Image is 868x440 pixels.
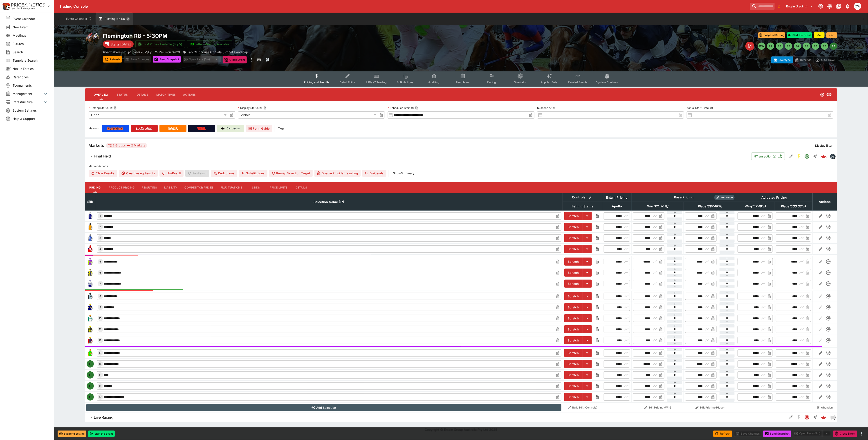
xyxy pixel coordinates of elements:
button: more [249,56,254,63]
button: Bulk edit [587,195,593,200]
span: Auditing [428,81,440,84]
p: Scheduled Start [388,106,410,110]
span: 7 [99,282,102,285]
button: R7 [821,43,828,50]
button: Price Limits [266,182,291,193]
img: logo-cerberus--red.svg [821,414,827,420]
button: Deductions [211,170,237,177]
button: Liability [161,182,181,193]
span: New Event [13,25,48,29]
span: Pricing and Results [304,81,330,84]
span: Nexus Entities [13,66,48,71]
em: ( 121.30 %) [653,204,668,209]
span: Related Events [568,81,588,84]
button: Toggle light/dark mode [826,2,834,10]
div: 2 Groups 2 Markets [108,143,145,148]
span: Re-Result [185,170,209,177]
button: Pricing [85,182,105,193]
p: Overtype [779,58,791,62]
span: excl. Emergencies (125.56%) [740,204,771,209]
button: Disable Provider resulting [314,170,361,177]
h5: Markets [89,143,104,148]
div: Open [89,111,228,119]
th: Actions [813,193,837,210]
div: Start From [771,56,837,63]
button: R2 [776,43,783,50]
button: Details [132,89,153,100]
button: SRM Prices Available (Top5) [135,40,185,48]
button: Resulting [138,182,161,193]
div: Visible [238,111,378,119]
button: Clear Losing Results [119,170,158,177]
button: Scratch [564,336,583,344]
button: Christopher Winter [853,1,863,11]
span: excl. Emergencies (98.30%) [642,204,673,209]
button: Start the Event [88,431,115,437]
button: Select Tenant [784,3,816,10]
button: Match Times [153,89,179,100]
div: Event type filters [300,71,621,87]
img: runner 6 [87,269,94,276]
button: Display filter [812,142,835,149]
img: runner 3 [87,234,94,242]
img: Sportsbook Management [11,7,36,9]
th: Silk [85,193,95,210]
th: Entain Pricing [602,193,631,202]
div: E [87,360,94,368]
button: Open [803,152,811,160]
button: Scratch [564,292,583,300]
svg: Open [804,154,810,159]
button: Refresh [713,431,732,437]
button: Overview [90,89,112,100]
button: Fluctuations [217,182,246,193]
button: Notifications [844,2,852,10]
button: ShowSummary [390,170,417,177]
button: Links [246,182,266,193]
span: Help & Support [13,116,48,121]
input: search [750,3,775,10]
button: R4 [794,43,801,50]
button: Suspend Betting [758,32,785,38]
button: Copy To Clipboard [114,106,117,110]
button: Documentation [835,2,843,10]
button: more [859,431,864,436]
nav: pagination navigation [758,43,837,50]
button: Competitor Prices [181,182,217,193]
div: split button [183,56,221,63]
button: Scratch [564,371,583,379]
img: runner 12 [87,337,94,344]
p: Override [800,58,812,62]
span: 4 [99,247,102,251]
button: Edit Detail [787,152,795,160]
button: Substitutions [239,170,267,177]
img: Ladbrokes [136,127,152,130]
th: Apollo [602,202,631,210]
button: Final Field [85,152,751,161]
button: Edit Pricing (Place) [685,404,735,411]
button: R1 [767,43,774,50]
img: runner 5 [87,258,94,265]
span: 10 [98,317,103,320]
button: Scratch [564,349,583,357]
img: runner 13 [87,349,94,357]
p: Starts [DATE] [111,42,131,47]
button: Scratch [564,245,583,253]
p: Betting Status [89,106,109,110]
a: ff733be8-1790-4bb2-9462-9046c2e3145b [819,413,828,422]
button: Scratch [564,234,583,242]
span: Template Search [13,58,48,63]
p: Suspend At [537,106,552,110]
img: betmakers [830,154,835,159]
span: Event Calendar [13,16,48,21]
button: SGM Enabled [795,152,803,160]
button: SMM [758,43,765,50]
button: Suspend At [552,106,556,110]
button: Copy To Clipboard [263,106,267,110]
span: 9 [99,306,102,309]
p: Actual Start Time [687,106,709,110]
div: ff733be8-1790-4bb2-9462-9046c2e3145b [821,414,827,420]
p: Copy To Clipboard [103,50,152,54]
img: runner 11 [87,326,94,333]
span: Selection Name (17) [309,199,349,205]
button: Details [291,182,312,193]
